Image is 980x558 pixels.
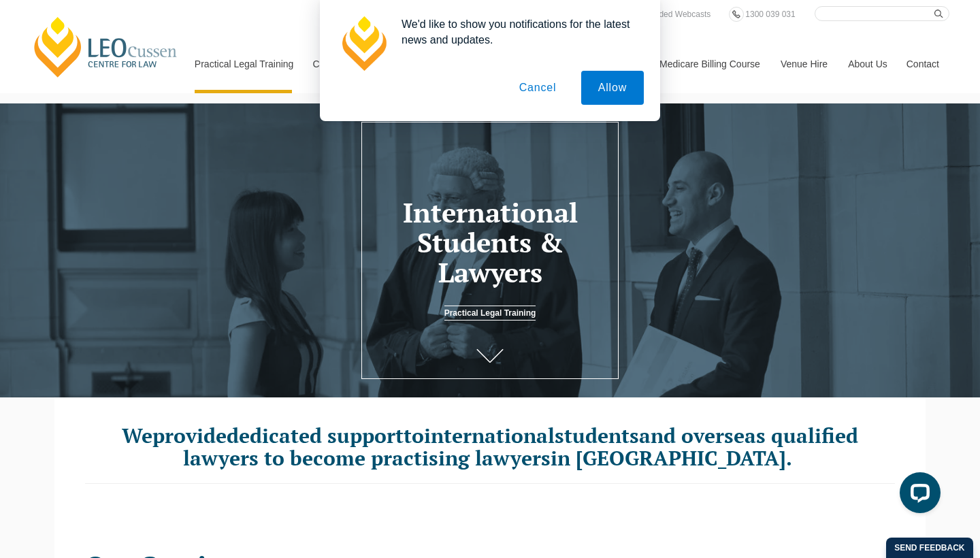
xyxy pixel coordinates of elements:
[152,422,227,449] span: provide
[424,422,555,449] span: international
[391,16,644,48] div: We'd like to show you notifications for the latest news and updates.
[502,71,574,105] button: Cancel
[555,422,639,449] span: students
[227,422,404,449] span: dedicated support
[889,467,946,524] iframe: LiveChat chat widget
[336,16,391,71] img: notification icon
[444,306,536,321] a: Practical Legal Training
[404,422,424,449] span: to
[122,422,152,449] span: We
[264,444,541,472] span: to become practising lawyer
[183,422,859,472] span: and overseas qualified lawyers
[581,71,644,105] button: Allow
[372,197,608,287] h1: International Students & Lawyers
[551,444,792,472] span: in [GEOGRAPHIC_DATA].
[541,444,551,472] span: s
